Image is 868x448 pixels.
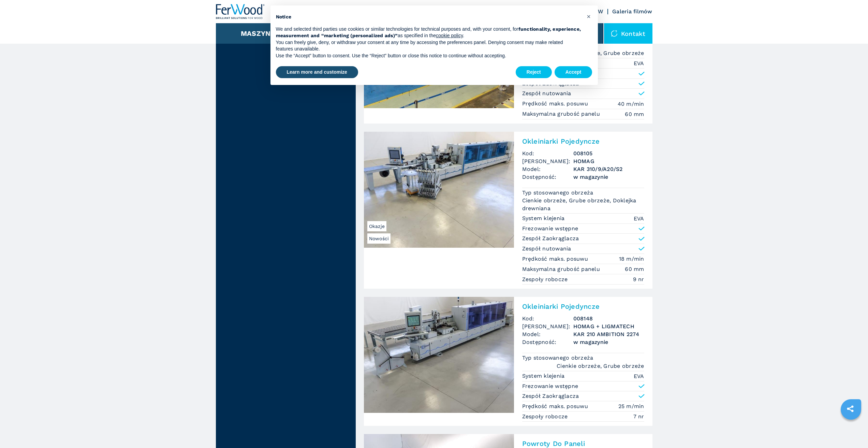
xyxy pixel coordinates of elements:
p: Zespół Zaokrąglacza [522,235,579,242]
h3: KAR 310/9/A20/S2 [573,165,644,173]
h3: KAR 210 AMBITION 2274 [573,330,644,338]
h2: Okleiniarki Pojedyncze [522,302,644,310]
span: w magazynie [573,338,644,346]
a: Okleiniarki Pojedyncze HOMAG + LIGMATECH KAR 210 AMBITION 2274Okleiniarki PojedynczeKod:008148[PE... [364,297,652,426]
p: Typ stosowanego obrzeża [522,354,595,362]
a: sharethis [842,400,859,417]
h3: HOMAG + LIGMATECH [573,322,644,330]
em: EVA [634,59,644,67]
p: Maksymalna grubość panelu [522,110,602,118]
button: Accept [555,66,592,78]
h2: Okleiniarki Pojedyncze [522,137,644,145]
p: Maksymalna grubość panelu [522,265,602,273]
h3: HOMAG [573,157,644,165]
em: EVA [634,215,644,222]
strong: functionality, experience, measurement and “marketing (personalized ads)” [276,26,581,39]
a: cookie policy [436,33,463,38]
a: Okleiniarki Pojedyncze HOMAG KAR 310/9/A20/S2NowościOkazjeOkleiniarki PojedynczeKod:008105[PERSON... [364,132,652,289]
p: System klejenia [522,372,567,380]
span: Dostępność: [522,173,573,181]
p: Zespół nutowania [522,90,571,97]
span: [PERSON_NAME]: [522,322,573,330]
p: Frezowanie wstępne [522,382,578,390]
button: Close this notice [584,11,594,22]
em: Cienkie obrzeże, Grube obrzeże, Doklejka drewniana [522,197,644,212]
div: Kontakt [604,23,652,44]
button: Maszyny [241,29,275,38]
p: Frezowanie wstępne [522,225,578,232]
h2: Notice [276,14,582,20]
em: 60 mm [625,265,644,273]
span: Kod: [522,315,573,322]
em: 7 nr [633,413,644,420]
span: Kod: [522,149,573,157]
p: You can freely give, deny, or withdraw your consent at any time by accessing the preferences pane... [276,39,582,53]
span: Okazje [367,221,387,231]
em: 18 m/min [619,255,644,263]
p: Zespoły robocze [522,413,570,420]
em: Cienkie obrzeże, Grube obrzeże [557,362,644,370]
em: 25 m/min [618,402,644,410]
img: Ferwood [216,4,265,19]
img: Okleiniarki Pojedyncze HOMAG KAR 310/9/A20/S2 [364,132,514,248]
p: Prędkość maks. posuwu [522,100,590,107]
p: System klejenia [522,215,567,222]
p: Prędkość maks. posuwu [522,255,590,263]
span: × [587,12,591,20]
p: We and selected third parties use cookies or similar technologies for technical purposes and, wit... [276,26,582,39]
button: Reject [516,66,552,78]
em: 9 nr [633,275,644,283]
em: EVA [634,372,644,380]
h3: 008105 [573,149,644,157]
p: Use the “Accept” button to consent. Use the “Reject” button or close this notice to continue with... [276,53,582,59]
h3: 008148 [573,315,644,322]
span: [PERSON_NAME]: [522,157,573,165]
p: Zespół nutowania [522,245,571,252]
img: Okleiniarki Pojedyncze HOMAG + LIGMATECH KAR 210 AMBITION 2274 [364,297,514,413]
p: Zespoły robocze [522,276,570,283]
p: Prędkość maks. posuwu [522,403,590,410]
span: Model: [522,330,573,338]
span: Nowości [367,233,391,244]
a: Galeria filmów [612,8,652,15]
span: Dostępność: [522,338,573,346]
img: Kontakt [611,30,618,37]
p: Zespół Zaokrąglacza [522,392,579,400]
em: 40 m/min [618,100,644,108]
em: 60 mm [625,110,644,118]
button: Learn more and customize [276,66,358,78]
iframe: Chat [839,417,863,443]
span: Model: [522,165,573,173]
p: Typ stosowanego obrzeża [522,189,595,197]
h2: Powroty Do Paneli [522,439,644,448]
span: w magazynie [573,173,644,181]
